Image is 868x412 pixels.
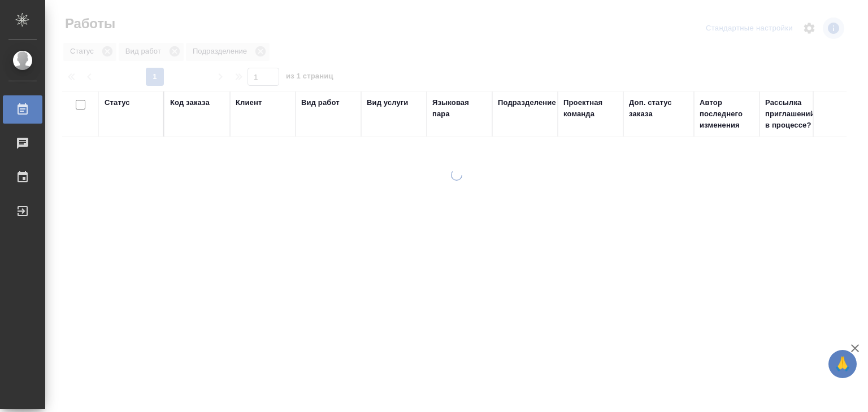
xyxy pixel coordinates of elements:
div: Проектная команда [563,97,618,120]
button: 🙏 [828,350,857,378]
div: Языковая пара [432,97,487,120]
span: 🙏 [833,352,852,376]
div: Подразделение [498,97,556,108]
div: Вид работ [301,97,340,108]
div: Статус [105,97,130,108]
div: Рассылка приглашений в процессе? [765,97,819,131]
div: Код заказа [170,97,210,108]
div: Вид услуги [367,97,409,108]
div: Доп. статус заказа [629,97,688,120]
div: Клиент [236,97,262,108]
div: Автор последнего изменения [700,97,754,131]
